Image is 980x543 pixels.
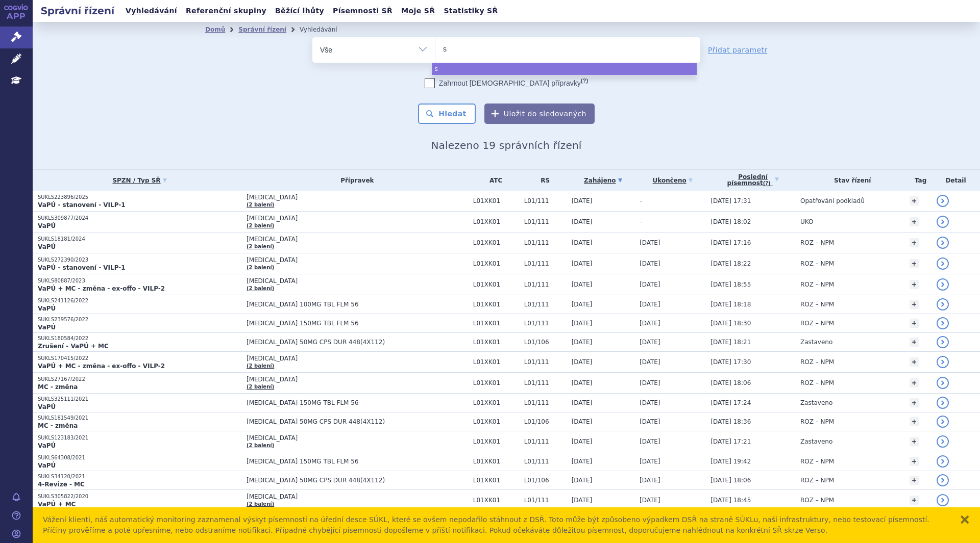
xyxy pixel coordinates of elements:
span: Nalezeno 19 správních řízení [431,139,581,151]
a: detail [937,435,949,448]
span: L01XK01 [473,197,519,204]
div: Vážení klienti, náš automatický monitoring zaznamenal výskyt písemností na úřední desce SÚKL, kte... [43,514,949,536]
span: [DATE] [640,239,660,246]
strong: Zrušení - VaPÚ + MC [38,343,109,350]
a: (2 balení) [247,443,274,448]
span: [DATE] 17:24 [710,399,751,406]
span: L01/111 [524,438,567,445]
span: [DATE] [572,458,593,465]
span: [MEDICAL_DATA] 150MG TBL FLM 56 [247,458,468,465]
span: [DATE] [572,339,593,346]
span: [DATE] 18:36 [710,418,751,425]
strong: VaPÚ + MC - změna - ex-offo - VILP-2 [38,363,165,370]
span: L01XK01 [473,477,519,484]
span: [DATE] 17:31 [710,197,751,204]
span: [DATE] [572,301,593,308]
a: detail [937,278,949,291]
span: [MEDICAL_DATA] 150MG TBL FLM 56 [247,320,468,327]
a: (2 balení) [247,363,274,369]
span: [DATE] [640,418,660,425]
p: SUKLS34120/2021 [38,473,241,480]
span: L01XK01 [473,301,519,308]
span: L01XK01 [473,320,519,327]
span: [DATE] 18:21 [710,339,751,346]
span: [DATE] [640,379,660,386]
a: detail [937,455,949,468]
a: Správní řízení [238,26,286,33]
span: [DATE] [640,477,660,484]
strong: VaPÚ - stanovení - VILP-1 [38,201,126,209]
span: L01/111 [524,358,567,366]
a: Referenční skupiny [183,4,269,18]
strong: VaPÚ + MC [38,501,76,508]
span: L01XK01 [473,339,519,346]
p: SUKLS309877/2024 [38,215,241,222]
span: [DATE] 18:06 [710,379,751,386]
a: Ukončeno [640,173,705,188]
span: Zastaveno [800,438,832,445]
strong: VaPÚ [38,462,56,469]
span: L01/111 [524,399,567,406]
span: [DATE] [640,301,660,308]
span: [MEDICAL_DATA] [247,236,468,243]
span: [DATE] [640,260,660,267]
span: L01XK01 [473,418,519,425]
a: + [910,319,919,328]
span: [DATE] 19:42 [710,458,751,465]
span: - [640,197,642,204]
a: detail [937,377,949,389]
span: [DATE] [572,477,593,484]
strong: MC - změna [38,422,78,429]
span: [DATE] [640,358,660,366]
span: L01/111 [524,218,567,225]
a: (2 balení) [247,501,274,507]
p: SUKLS223896/2025 [38,194,241,201]
a: detail [937,257,949,270]
a: Běžící lhůty [272,4,327,18]
li: Vyhledávání [300,22,351,37]
span: [MEDICAL_DATA] [247,434,468,442]
span: ROZ – NPM [800,477,834,484]
a: Písemnosti SŘ [330,4,396,18]
span: ROZ – NPM [800,418,834,425]
span: L01/111 [524,458,567,465]
span: L01/111 [524,260,567,267]
p: SUKLS239576/2022 [38,316,241,323]
span: [DATE] [572,320,593,327]
span: [DATE] 18:30 [710,320,751,327]
a: Zahájeno [572,173,634,188]
span: [DATE] 18:22 [710,260,751,267]
span: L01/111 [524,497,567,504]
span: [DATE] 17:30 [710,358,751,366]
abbr: (?) [581,77,588,84]
span: [DATE] [572,399,593,406]
a: Přidat parametr [708,45,768,55]
span: L01XK01 [473,260,519,267]
span: [DATE] [640,399,660,406]
a: detail [937,216,949,228]
th: Detail [932,170,980,191]
th: ATC [468,170,519,191]
span: [DATE] [640,339,660,346]
strong: 4-Revize - MC [38,481,85,488]
span: L01XK01 [473,438,519,445]
label: Zahrnout [DEMOGRAPHIC_DATA] přípravky [425,78,588,88]
span: L01XK01 [473,239,519,246]
h2: Správní řízení [33,4,122,18]
span: [DATE] [572,418,593,425]
a: detail [937,416,949,428]
a: (2 balení) [247,202,274,208]
strong: VaPÚ [38,243,56,250]
span: [MEDICAL_DATA] [247,215,468,222]
span: L01/106 [524,339,567,346]
span: [MEDICAL_DATA] 50MG CPS DUR 448(4X112) [247,418,468,425]
a: + [910,338,919,347]
span: [DATE] 18:02 [710,218,751,225]
span: [DATE] [640,458,660,465]
span: [DATE] [572,281,593,288]
a: (2 balení) [247,265,274,270]
span: [MEDICAL_DATA] [247,493,468,500]
span: [DATE] 18:18 [710,301,751,308]
span: L01/111 [524,239,567,246]
span: ROZ – NPM [800,301,834,308]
